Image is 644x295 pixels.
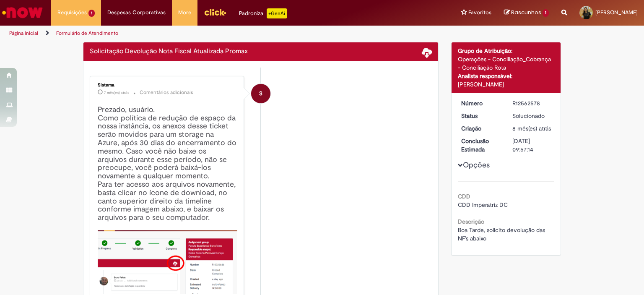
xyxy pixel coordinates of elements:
img: ServiceNow [1,4,44,21]
span: [PERSON_NAME] [595,9,638,16]
div: Padroniza [239,8,287,18]
h2: Solicitação Devolução Nota Fiscal Atualizada Promax Histórico de tíquete [90,48,248,55]
div: [DATE] 09:57:14 [512,137,551,154]
div: R12562578 [512,99,551,107]
span: Requisições [57,8,87,17]
span: S [259,84,262,104]
a: Rascunhos [504,9,549,17]
time: 08/03/2025 00:10:25 [104,90,129,95]
dt: Criação [455,124,506,133]
span: 1 [543,9,549,17]
div: Operações - Conciliação_Cobrança - Conciliação Rota [458,55,555,72]
small: Comentários adicionais [140,89,193,96]
p: +GenAi [267,8,287,18]
span: CDD Imperatriz DC [458,201,508,209]
span: Rascunhos [511,8,541,16]
span: 1 [88,10,95,17]
div: System [251,84,270,103]
span: Boa Tarde, solicito devolução das NF's abaixo [458,226,547,242]
b: CDD [458,193,470,200]
div: Analista responsável: [458,72,555,80]
span: Favoritos [468,8,491,17]
div: 22/01/2025 14:18:21 [512,124,551,133]
dt: Status [455,112,506,120]
img: click_logo_yellow_360x200.png [204,6,226,18]
dt: Número [455,99,506,107]
b: Descrição [458,218,484,225]
time: 22/01/2025 14:18:21 [512,125,551,132]
span: More [178,8,191,17]
div: Sistema [98,83,237,88]
span: 7 mês(es) atrás [104,90,129,95]
img: x_mdbda_azure_blob.picture2.png [98,230,237,294]
span: Baixar anexos [422,47,432,57]
ul: Trilhas de página [6,26,423,41]
span: 8 mês(es) atrás [512,125,551,132]
a: Página inicial [9,30,38,37]
div: [PERSON_NAME] [458,80,555,89]
dt: Conclusão Estimada [455,137,506,154]
span: Despesas Corporativas [107,8,166,17]
div: Grupo de Atribuição: [458,47,555,55]
div: Solucionado [512,112,551,120]
a: Formulário de Atendimento [56,30,118,37]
